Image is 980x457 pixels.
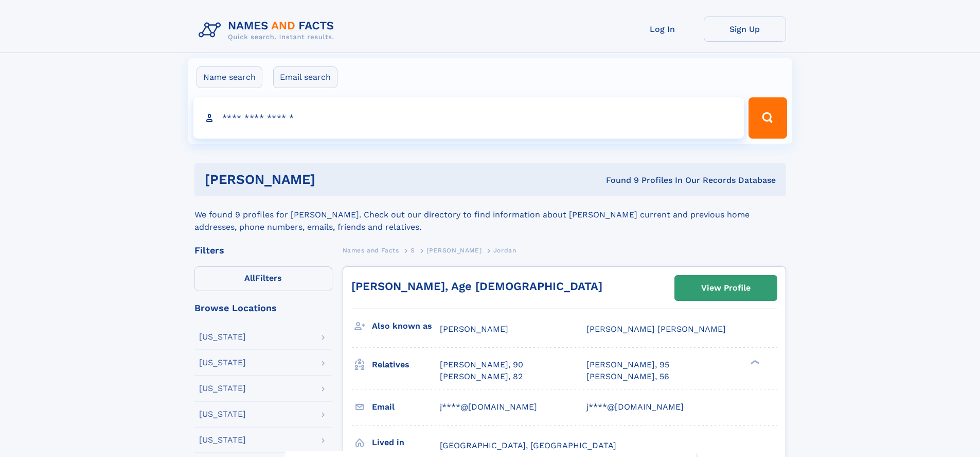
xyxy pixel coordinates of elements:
h3: Also known as [372,317,440,335]
div: [US_STATE] [199,436,246,444]
div: [US_STATE] [199,333,246,341]
div: Found 9 Profiles In Our Records Database [460,175,776,186]
h1: [PERSON_NAME] [205,173,461,186]
span: S [411,247,415,254]
a: S [411,244,415,257]
span: [PERSON_NAME] [PERSON_NAME] [586,324,726,334]
a: [PERSON_NAME], 95 [586,359,669,370]
div: ❯ [748,359,760,366]
span: [GEOGRAPHIC_DATA], [GEOGRAPHIC_DATA] [440,441,616,450]
div: View Profile [701,276,751,300]
label: Email search [273,66,337,88]
a: [PERSON_NAME], Age [DEMOGRAPHIC_DATA] [351,280,602,293]
a: [PERSON_NAME], 82 [440,371,523,382]
div: We found 9 profiles for [PERSON_NAME]. Check out our directory to find information about [PERSON_... [194,196,786,233]
h3: Email [372,398,440,416]
a: Sign Up [704,16,786,42]
div: [US_STATE] [199,359,246,367]
h3: Relatives [372,356,440,374]
span: [PERSON_NAME] [440,324,508,334]
a: Log In [621,16,704,42]
a: [PERSON_NAME], 90 [440,359,523,370]
h3: Lived in [372,434,440,451]
div: Browse Locations [194,303,332,313]
div: [US_STATE] [199,410,246,418]
label: Filters [194,266,332,291]
input: search input [193,97,744,139]
img: Logo Names and Facts [194,16,343,44]
span: [PERSON_NAME] [426,247,482,254]
button: Search Button [749,97,787,139]
a: [PERSON_NAME] [426,244,482,257]
a: [PERSON_NAME], 56 [586,371,669,382]
span: All [244,273,255,283]
span: Jordan [493,247,516,254]
div: Filters [194,246,332,255]
a: Names and Facts [343,244,399,257]
a: View Profile [675,276,777,300]
label: Name search [197,66,262,88]
div: [US_STATE] [199,384,246,393]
